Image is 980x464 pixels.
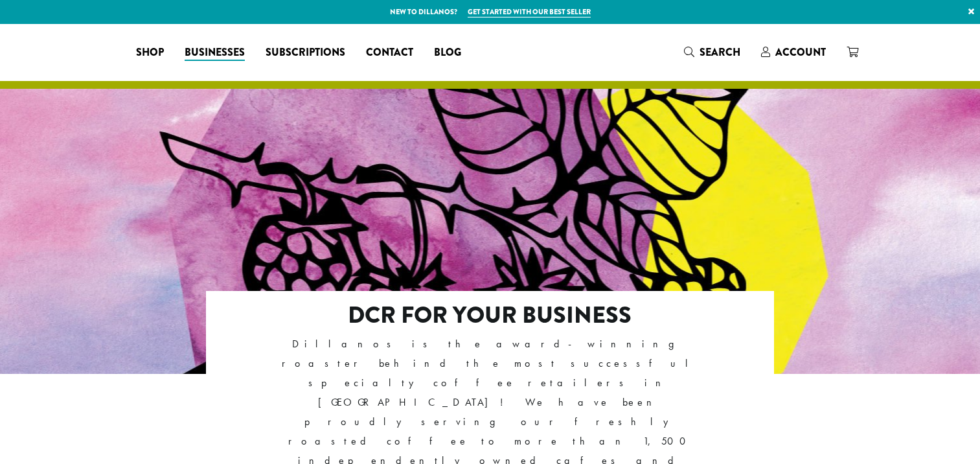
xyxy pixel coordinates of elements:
span: Blog [434,45,461,61]
span: Businesses [185,45,245,61]
h2: DCR FOR YOUR BUSINESS [262,301,718,329]
span: Search [700,45,740,60]
span: Contact [366,45,413,61]
a: Shop [126,42,174,63]
a: Search [674,41,751,63]
span: Shop [136,45,164,61]
span: Account [775,45,826,60]
a: Get started with our best seller [468,6,591,17]
span: Subscriptions [266,45,345,61]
